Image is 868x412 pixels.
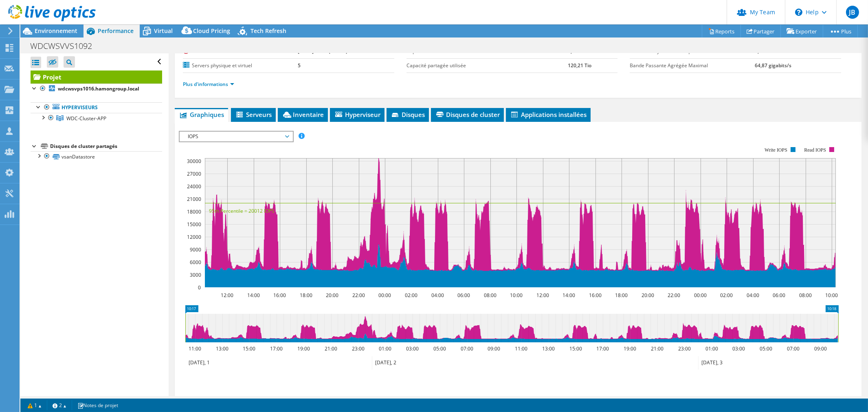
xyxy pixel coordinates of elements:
[589,292,602,299] text: 16:00
[31,71,162,84] a: Projet
[733,345,745,352] text: 03:00
[190,271,201,278] text: 3000
[216,345,229,352] text: 13:00
[568,62,591,69] b: 120,21 Tio
[98,27,134,35] span: Performance
[353,292,365,299] text: 22:00
[706,345,719,352] text: 01:00
[391,110,425,119] span: Disques
[668,292,681,299] text: 22:00
[300,292,313,299] text: 18:00
[154,27,173,35] span: Virtual
[773,292,786,299] text: 06:00
[58,85,139,92] b: wdcwsvps1016.hamongroup.local
[282,110,324,119] span: Inventaire
[510,110,587,119] span: Applications installées
[537,292,549,299] text: 12:00
[334,110,380,119] span: Hyperviseur
[780,25,823,37] a: Exporter
[31,84,162,94] a: wdcwsvps1016.hamongroup.local
[826,292,838,299] text: 10:00
[198,284,201,291] text: 0
[624,345,637,352] text: 19:00
[795,9,802,16] svg: \n
[755,62,791,69] b: 64,87 gigabits/s
[183,81,234,88] a: Plus d'informations
[846,6,859,19] span: JB
[379,345,392,352] text: 01:00
[31,113,162,123] a: WDC-Cluster-APP
[760,345,773,352] text: 05:00
[800,292,812,299] text: 08:00
[184,132,288,141] span: IOPS
[405,292,418,299] text: 02:00
[22,400,47,410] a: 1
[651,345,664,352] text: 21:00
[434,345,446,352] text: 05:00
[615,292,628,299] text: 18:00
[407,62,568,70] label: Capacité partagée utilisée
[298,48,347,55] b: [DATE] 10:18 (+02:00)
[270,345,283,352] text: 17:00
[235,110,272,119] span: Serveurs
[298,345,310,352] text: 19:00
[183,62,298,70] label: Servers physique et virtuel
[298,62,301,69] b: 5
[243,345,256,352] text: 15:00
[248,292,260,299] text: 14:00
[435,110,500,119] span: Disques de cluster
[26,42,105,51] h1: WDCWSVVS1092
[189,345,202,352] text: 11:00
[187,196,201,203] text: 21000
[823,25,858,37] a: Plus
[190,259,201,266] text: 6000
[597,345,609,352] text: 17:00
[747,292,760,299] text: 04:00
[488,345,501,352] text: 09:00
[570,345,582,352] text: 15:00
[31,151,162,162] a: vsanDatastore
[35,27,77,35] span: Environnement
[66,115,106,122] span: WDC-Cluster-APP
[815,345,827,352] text: 09:00
[543,345,555,352] text: 13:00
[187,158,201,165] text: 30000
[679,345,691,352] text: 23:00
[755,48,773,55] b: 6,64 Tio
[221,292,234,299] text: 12:00
[274,292,286,299] text: 16:00
[72,400,124,410] a: Notes de projet
[741,25,781,37] a: Partager
[47,400,72,410] a: 2
[765,147,787,153] text: Write IOPS
[352,345,365,352] text: 23:00
[515,345,528,352] text: 11:00
[432,292,444,299] text: 04:00
[179,110,224,119] span: Graphiques
[187,170,201,177] text: 27000
[251,27,286,35] span: Tech Refresh
[568,48,586,55] b: 1,09 Tio
[209,207,275,214] text: 95th Percentile = 20012 IOPS
[190,246,201,253] text: 9000
[187,183,201,190] text: 24000
[407,345,419,352] text: 03:00
[630,62,755,70] label: Bande Passante Agrégée Maximal
[325,345,338,352] text: 21:00
[50,141,162,151] div: Disques de cluster partagés
[187,208,201,215] text: 18000
[461,345,474,352] text: 07:00
[804,147,826,153] text: Read IOPS
[642,292,655,299] text: 20:00
[787,345,800,352] text: 07:00
[187,221,201,228] text: 15000
[702,25,741,37] a: Reports
[326,292,339,299] text: 20:00
[510,292,523,299] text: 10:00
[563,292,576,299] text: 14:00
[458,292,470,299] text: 06:00
[484,292,497,299] text: 08:00
[31,102,162,113] a: Hyperviseurs
[193,27,230,35] span: Cloud Pricing
[721,292,733,299] text: 02:00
